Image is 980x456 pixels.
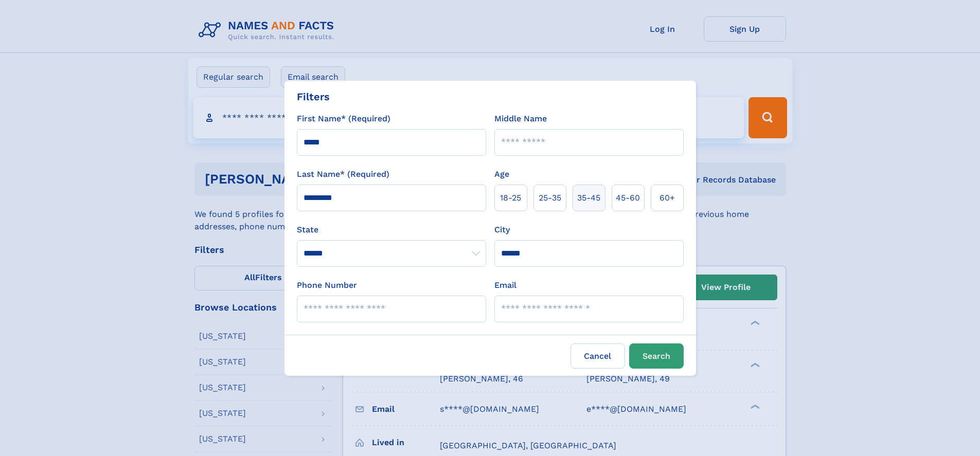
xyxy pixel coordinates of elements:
[629,343,684,369] button: Search
[297,168,389,180] label: Last Name* (Required)
[494,113,547,125] label: Middle Name
[539,192,561,204] span: 25‑35
[500,192,521,204] span: 18‑25
[571,343,625,369] label: Cancel
[297,89,330,104] div: Filters
[494,168,509,180] label: Age
[297,279,357,291] label: Phone Number
[494,224,510,236] label: City
[616,192,640,204] span: 45‑60
[660,192,675,204] span: 60+
[494,279,516,291] label: Email
[297,224,486,236] label: State
[297,113,390,125] label: First Name* (Required)
[577,192,600,204] span: 35‑45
